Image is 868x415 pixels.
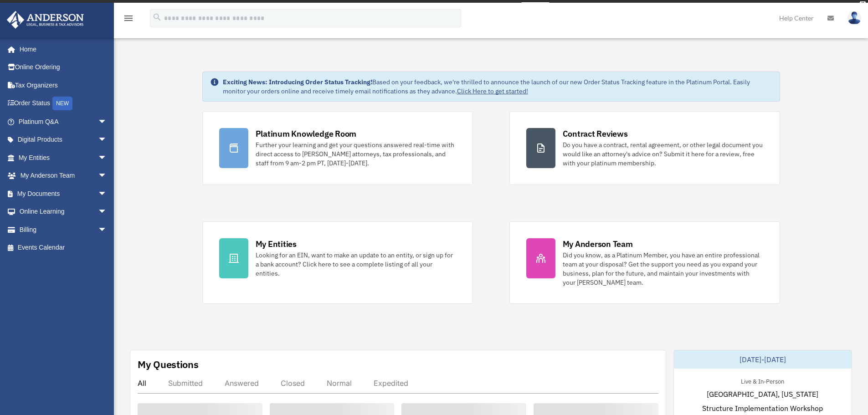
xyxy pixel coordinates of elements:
img: Anderson Advisors Platinum Portal [4,11,87,29]
span: arrow_drop_down [98,184,116,203]
a: My Anderson Team Did you know, as a Platinum Member, you have an entire professional team at your... [509,221,780,304]
span: arrow_drop_down [98,167,116,185]
a: Tax Organizers [6,76,121,94]
div: My Entities [256,238,297,250]
a: Digital Productsarrow_drop_down [6,131,121,149]
span: [GEOGRAPHIC_DATA], [US_STATE] [707,389,818,400]
a: Click Here to get started! [457,87,528,95]
span: arrow_drop_down [98,220,116,239]
div: Live & In-Person [734,376,791,385]
a: Billingarrow_drop_down [6,220,121,239]
span: arrow_drop_down [98,131,116,149]
strong: Exciting News: Introducing Order Status Tracking! [223,78,372,86]
span: Structure Implementation Workshop [702,403,823,414]
div: My Anderson Team [563,238,633,250]
a: Home [6,40,116,58]
div: Further your learning and get your questions answered real-time with direct access to [PERSON_NAM... [256,140,456,168]
div: Do you have a contract, rental agreement, or other legal document you would like an attorney's ad... [563,140,763,168]
a: My Entities Looking for an EIN, want to make an update to an entity, or sign up for a bank accoun... [202,221,473,304]
a: Platinum Q&Aarrow_drop_down [6,113,121,131]
a: Events Calendar [6,239,121,257]
div: My Questions [138,358,199,371]
a: menu [123,16,134,24]
a: survey [521,2,550,13]
div: Did you know, as a Platinum Member, you have an entire professional team at your disposal? Get th... [563,251,763,287]
a: Order StatusNEW [6,94,121,113]
i: search [152,12,162,22]
div: Expedited [374,379,408,388]
a: Platinum Knowledge Room Further your learning and get your questions answered real-time with dire... [202,111,473,185]
div: Contract Reviews [563,128,628,139]
a: Contract Reviews Do you have a contract, rental agreement, or other legal document you would like... [509,111,780,185]
a: My Anderson Teamarrow_drop_down [6,167,121,185]
div: Based on your feedback, we're thrilled to announce the launch of our new Order Status Tracking fe... [223,77,772,96]
span: arrow_drop_down [98,113,116,131]
a: My Entitiesarrow_drop_down [6,149,121,167]
span: arrow_drop_down [98,203,116,221]
div: NEW [52,97,72,110]
i: menu [123,13,134,24]
div: All [138,379,146,388]
div: Platinum Knowledge Room [256,128,357,139]
span: arrow_drop_down [98,149,116,167]
div: Get a chance to win 6 months of Platinum for free just by filling out this [318,2,518,13]
img: User Pic [847,11,861,25]
a: Online Learningarrow_drop_down [6,203,121,221]
a: Online Ordering [6,58,121,77]
div: [DATE]-[DATE] [674,350,852,369]
div: Submitted [168,379,203,388]
div: Closed [281,379,305,388]
div: Answered [225,379,259,388]
div: Normal [327,379,352,388]
div: close [860,1,866,7]
a: My Documentsarrow_drop_down [6,184,121,203]
div: Looking for an EIN, want to make an update to an entity, or sign up for a bank account? Click her... [256,251,456,278]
